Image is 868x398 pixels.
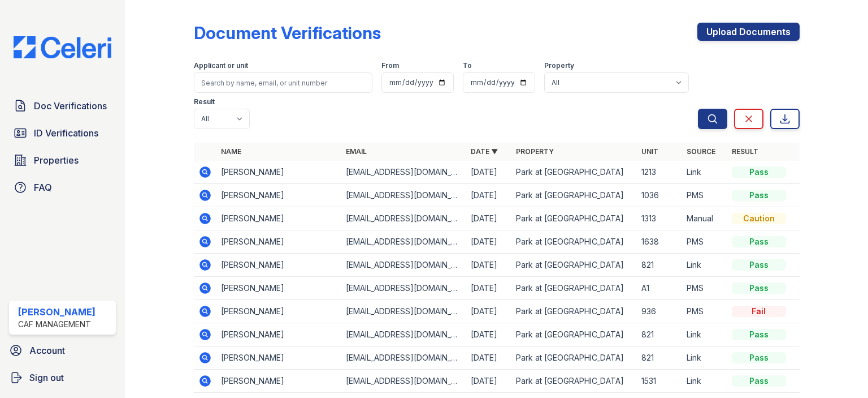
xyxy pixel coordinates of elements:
[466,300,511,323] td: [DATE]
[682,300,727,323] td: PMS
[732,190,786,201] div: Pass
[29,371,64,384] span: Sign out
[732,213,786,224] div: Caution
[9,122,116,144] a: ID Verifications
[511,323,636,346] td: Park at [GEOGRAPHIC_DATA]
[732,352,786,363] div: Pass
[216,300,341,323] td: [PERSON_NAME]
[216,254,341,277] td: [PERSON_NAME]
[637,300,682,323] td: 936
[511,254,636,277] td: Park at [GEOGRAPHIC_DATA]
[511,161,636,184] td: Park at [GEOGRAPHIC_DATA]
[221,147,241,156] a: Name
[341,207,466,230] td: [EMAIL_ADDRESS][DOMAIN_NAME]
[732,147,758,156] a: Result
[471,147,498,156] a: Date ▼
[732,283,786,294] div: Pass
[18,305,96,319] div: [PERSON_NAME]
[466,277,511,300] td: [DATE]
[732,236,786,247] div: Pass
[341,254,466,277] td: [EMAIL_ADDRESS][DOMAIN_NAME]
[34,126,98,140] span: ID Verifications
[341,230,466,254] td: [EMAIL_ADDRESS][DOMAIN_NAME]
[9,95,116,117] a: Doc Verifications
[341,184,466,207] td: [EMAIL_ADDRESS][DOMAIN_NAME]
[34,99,107,113] span: Doc Verifications
[194,23,381,43] div: Document Verifications
[682,230,727,254] td: PMS
[637,277,682,300] td: A1
[5,366,120,389] a: Sign out
[216,161,341,184] td: [PERSON_NAME]
[466,254,511,277] td: [DATE]
[341,300,466,323] td: [EMAIL_ADDRESS][DOMAIN_NAME]
[732,166,786,178] div: Pass
[682,277,727,300] td: PMS
[341,323,466,346] td: [EMAIL_ADDRESS][DOMAIN_NAME]
[466,370,511,393] td: [DATE]
[732,259,786,271] div: Pass
[216,346,341,370] td: [PERSON_NAME]
[544,61,574,70] label: Property
[381,61,399,70] label: From
[466,346,511,370] td: [DATE]
[216,323,341,346] td: [PERSON_NAME]
[732,329,786,340] div: Pass
[466,184,511,207] td: [DATE]
[697,23,800,41] a: Upload Documents
[341,370,466,393] td: [EMAIL_ADDRESS][DOMAIN_NAME]
[637,370,682,393] td: 1531
[216,370,341,393] td: [PERSON_NAME]
[682,207,727,230] td: Manual
[341,346,466,370] td: [EMAIL_ADDRESS][DOMAIN_NAME]
[511,370,636,393] td: Park at [GEOGRAPHIC_DATA]
[216,230,341,254] td: [PERSON_NAME]
[732,375,786,387] div: Pass
[637,254,682,277] td: 821
[9,149,116,172] a: Properties
[216,277,341,300] td: [PERSON_NAME]
[637,184,682,207] td: 1036
[637,346,682,370] td: 821
[732,306,786,317] div: Fail
[516,147,554,156] a: Property
[682,254,727,277] td: Link
[5,36,120,58] img: CE_Logo_Blue-a8612792a0a2168367f1c8372b55b34899dd931a85d93a1a3d3e32e68fde9ad4.png
[637,207,682,230] td: 1313
[466,323,511,346] td: [DATE]
[29,344,65,357] span: Account
[216,207,341,230] td: [PERSON_NAME]
[511,207,636,230] td: Park at [GEOGRAPHIC_DATA]
[18,319,96,330] div: CAF Management
[216,184,341,207] td: [PERSON_NAME]
[9,176,116,199] a: FAQ
[682,184,727,207] td: PMS
[637,230,682,254] td: 1638
[466,161,511,184] td: [DATE]
[511,300,636,323] td: Park at [GEOGRAPHIC_DATA]
[687,147,715,156] a: Source
[34,181,52,194] span: FAQ
[194,97,215,106] label: Result
[194,61,248,70] label: Applicant or unit
[341,277,466,300] td: [EMAIL_ADDRESS][DOMAIN_NAME]
[194,72,372,93] input: Search by name, email, or unit number
[682,161,727,184] td: Link
[463,61,472,70] label: To
[682,323,727,346] td: Link
[466,207,511,230] td: [DATE]
[511,230,636,254] td: Park at [GEOGRAPHIC_DATA]
[637,161,682,184] td: 1213
[34,153,79,167] span: Properties
[341,161,466,184] td: [EMAIL_ADDRESS][DOMAIN_NAME]
[466,230,511,254] td: [DATE]
[511,277,636,300] td: Park at [GEOGRAPHIC_DATA]
[682,370,727,393] td: Link
[682,346,727,370] td: Link
[641,147,658,156] a: Unit
[637,323,682,346] td: 821
[5,339,120,362] a: Account
[511,184,636,207] td: Park at [GEOGRAPHIC_DATA]
[346,147,367,156] a: Email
